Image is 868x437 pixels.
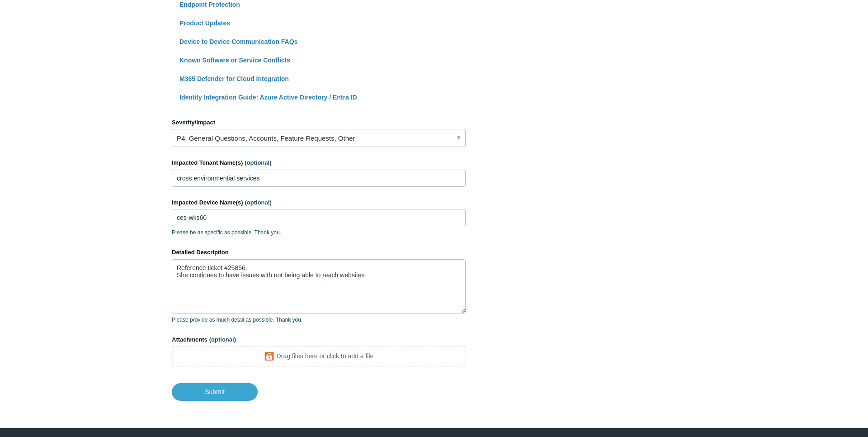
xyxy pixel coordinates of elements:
[172,335,466,344] label: Attachments
[179,1,240,8] a: Endpoint Protection
[179,94,357,101] a: Identity Integration Guide: Azure Active Directory / Entra ID
[172,316,466,324] p: Please provide as much detail as possible. Thank you.
[172,248,466,257] label: Detailed Description
[245,159,271,166] span: (optional)
[179,75,289,82] a: M365 Defender for Cloud Integration
[172,158,466,167] label: Impacted Tenant Name(s)
[172,198,466,207] label: Impacted Device Name(s)
[179,19,230,27] a: Product Updates
[179,57,290,64] a: Known Software or Service Conflicts
[172,129,466,147] a: P4: General Questions, Accounts, Feature Requests, Other
[209,336,236,343] span: (optional)
[172,118,466,127] label: Severity/Impact
[179,38,297,45] a: Device to Device Communication FAQs
[172,383,258,400] input: Submit
[172,228,466,237] p: Please be as specific as possible. Thank you.
[245,199,272,206] span: (optional)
